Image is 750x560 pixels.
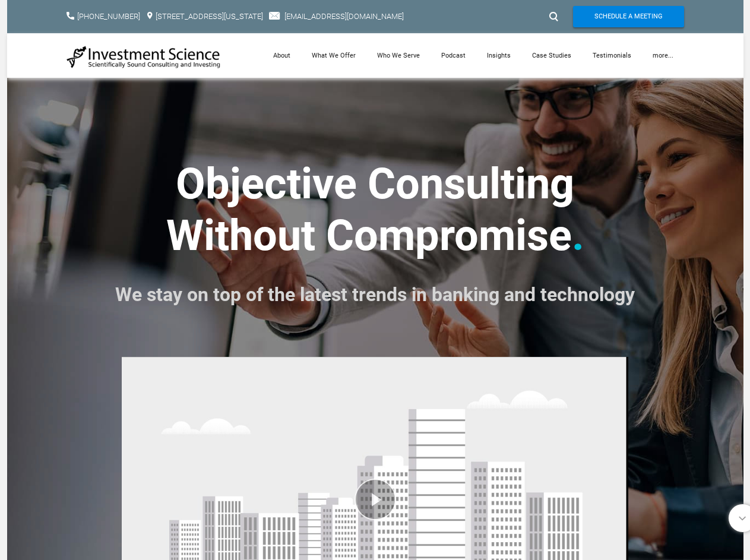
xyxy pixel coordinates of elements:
[366,33,431,78] a: Who We Serve
[642,33,684,78] a: more...
[573,6,684,27] a: Schedule A Meeting
[77,12,140,21] a: [PHONE_NUMBER]
[476,33,521,78] a: Insights
[115,283,635,306] font: We stay on top of the latest trends in banking and technology
[594,6,663,27] span: Schedule A Meeting
[572,210,584,261] font: .
[67,45,221,69] img: Investment Science | NYC Consulting Services
[301,33,366,78] a: What We Offer
[582,33,642,78] a: Testimonials
[284,12,404,21] a: [EMAIL_ADDRESS][DOMAIN_NAME]
[521,33,582,78] a: Case Studies
[166,159,575,260] strong: ​Objective Consulting ​Without Compromise
[431,33,476,78] a: Podcast
[262,33,301,78] a: About
[156,12,263,21] a: [STREET_ADDRESS][US_STATE]​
